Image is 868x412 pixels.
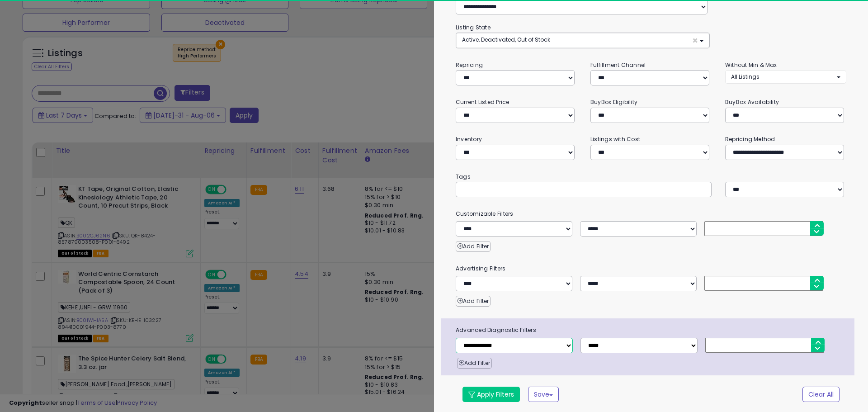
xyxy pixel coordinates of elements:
[456,135,482,143] small: Inventory
[456,24,491,31] small: Listing State
[462,36,550,43] span: Active, Deactivated, Out of Stock
[802,387,840,402] button: Clear All
[731,73,759,81] span: All Listings
[462,387,520,402] button: Apply Filters
[456,296,491,307] button: Add Filter
[528,387,559,402] button: Save
[725,61,777,69] small: Without Min & Max
[449,172,853,182] small: Tags
[725,98,779,106] small: BuyBox Availability
[725,70,846,83] button: All Listings
[590,61,646,69] small: Fulfillment Channel
[449,325,854,335] span: Advanced Diagnostic Filters
[590,135,640,143] small: Listings with Cost
[456,61,483,69] small: Repricing
[457,358,492,369] button: Add Filter
[449,264,853,274] small: Advertising Filters
[449,209,853,219] small: Customizable Filters
[456,98,509,106] small: Current Listed Price
[590,98,637,106] small: BuyBox Eligibility
[692,36,698,45] span: ×
[725,135,775,143] small: Repricing Method
[456,241,491,252] button: Add Filter
[456,33,709,48] button: Active, Deactivated, Out of Stock ×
